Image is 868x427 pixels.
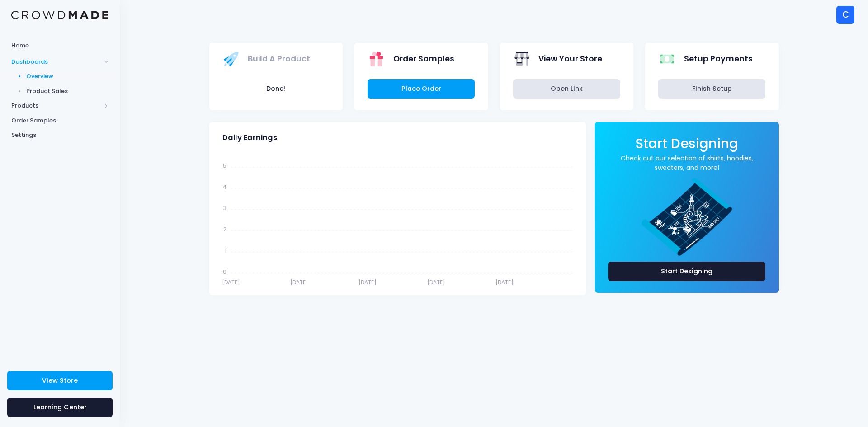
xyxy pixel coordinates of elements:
tspan: 0 [223,268,226,276]
a: Start Designing [635,142,738,150]
tspan: 3 [223,204,226,212]
span: Setup Payments [684,53,753,65]
a: Learning Center [7,398,113,417]
tspan: 2 [223,225,226,233]
a: Check out our selection of shirts, hoodies, sweaters, and more! [608,154,766,173]
tspan: [DATE] [359,278,377,286]
tspan: [DATE] [222,278,240,286]
span: Learning Center [33,403,87,412]
span: Home [11,41,108,50]
tspan: 1 [225,247,226,254]
a: Finish Setup [658,79,765,99]
img: Logo [11,11,108,19]
span: Products [11,101,101,110]
span: View Your Store [538,53,602,65]
tspan: 5 [223,162,226,169]
span: Order Samples [393,53,454,65]
span: Order Samples [11,116,108,125]
a: View Store [7,371,113,390]
span: Build A Product [248,53,310,65]
tspan: 4 [223,183,226,191]
span: View Store [42,376,78,385]
a: Place Order [368,79,475,99]
a: Open Link [513,79,620,99]
div: C [836,6,854,24]
button: Done! [222,79,330,99]
span: Product Sales [26,87,109,96]
a: Start Designing [608,262,766,281]
span: Dashboards [11,57,101,66]
span: Overview [26,72,109,81]
tspan: [DATE] [290,278,308,286]
tspan: [DATE] [427,278,445,286]
span: Settings [11,131,108,140]
span: Daily Earnings [222,133,277,142]
span: Start Designing [635,134,738,153]
tspan: [DATE] [495,278,514,286]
